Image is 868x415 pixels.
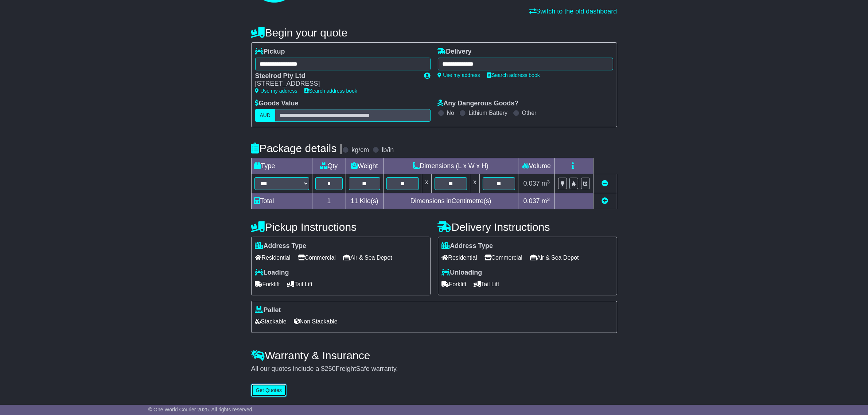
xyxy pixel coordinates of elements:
[542,197,550,205] span: m
[255,252,291,263] span: Residential
[383,158,518,174] td: Dimensions (L x W x H)
[255,72,417,80] div: Steelrod Pty Ltd
[251,384,287,397] button: Get Quotes
[530,252,579,263] span: Air & Sea Depot
[312,158,346,174] td: Qty
[422,174,431,193] td: x
[287,279,313,290] span: Tail Lift
[251,193,312,209] td: Total
[438,100,519,108] label: Any Dangerous Goods?
[255,109,276,122] label: AUD
[438,48,472,56] label: Delivery
[294,316,338,327] span: Non Stackable
[351,197,358,205] span: 11
[474,279,499,290] span: Tail Lift
[383,193,518,209] td: Dimensions in Centimetre(s)
[523,180,540,187] span: 0.037
[255,80,417,88] div: [STREET_ADDRESS]
[325,365,336,372] span: 250
[547,179,550,185] sup: 3
[148,407,254,412] span: © One World Courier 2025. All rights reserved.
[442,252,477,263] span: Residential
[602,180,608,187] a: Remove this item
[487,72,540,78] a: Search address book
[255,269,289,277] label: Loading
[251,27,617,39] h4: Begin your quote
[470,174,480,193] td: x
[312,193,346,209] td: 1
[255,316,287,327] span: Stackable
[468,109,507,116] label: Lithium Battery
[255,88,297,94] a: Use my address
[251,221,431,233] h4: Pickup Instructions
[305,88,357,94] a: Search address book
[529,8,617,15] a: Switch to the old dashboard
[255,100,299,108] label: Goods Value
[346,158,384,174] td: Weight
[484,252,522,263] span: Commercial
[447,109,454,116] label: No
[518,158,555,174] td: Volume
[438,221,617,233] h4: Delivery Instructions
[442,269,482,277] label: Unloading
[542,180,550,187] span: m
[351,146,369,154] label: kg/cm
[255,242,307,250] label: Address Type
[602,197,608,205] a: Add new item
[438,72,480,78] a: Use my address
[298,252,336,263] span: Commercial
[442,279,467,290] span: Forklift
[523,197,540,205] span: 0.037
[251,365,617,373] div: All our quotes include a $ FreightSafe warranty.
[251,158,312,174] td: Type
[251,142,343,154] h4: Package details |
[382,146,394,154] label: lb/in
[251,349,617,361] h4: Warranty & Insurance
[255,48,285,56] label: Pickup
[442,242,493,250] label: Address Type
[343,252,392,263] span: Air & Sea Depot
[346,193,384,209] td: Kilo(s)
[522,109,537,116] label: Other
[255,306,281,314] label: Pallet
[547,197,550,202] sup: 3
[255,279,280,290] span: Forklift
